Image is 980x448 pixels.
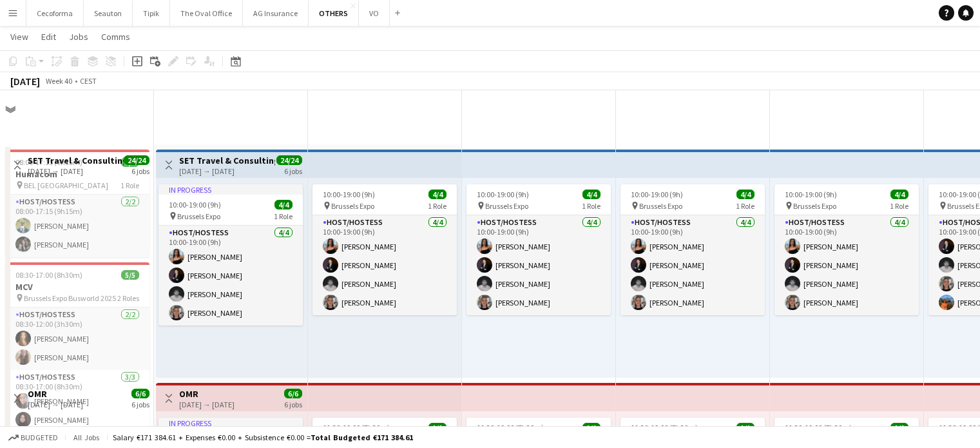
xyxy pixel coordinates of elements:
[159,184,303,326] app-job-card: In progress10:00-19:00 (9h)4/4 Brussels Expo1 RoleHost/Hostess4/410:00-19:00 (9h)[PERSON_NAME][PE...
[21,433,58,442] span: Budgeted
[428,423,447,433] span: 1/1
[84,1,133,26] button: Seauton
[274,211,293,221] span: 1 Role
[312,215,457,315] app-card-role: Host/Hostess4/410:00-19:00 (9h)[PERSON_NAME][PERSON_NAME][PERSON_NAME][PERSON_NAME]
[177,211,220,221] span: Brussels Expo
[890,423,908,433] span: 1/1
[80,76,97,86] div: CEST
[69,31,88,43] span: Jobs
[159,226,303,326] app-card-role: Host/Hostess4/410:00-19:00 (9h)[PERSON_NAME][PERSON_NAME][PERSON_NAME][PERSON_NAME]
[428,190,447,199] span: 4/4
[121,270,139,280] span: 5/5
[131,398,149,409] div: 6 jobs
[28,388,83,400] h3: OMR
[274,200,293,209] span: 4/4
[477,190,529,199] span: 10:00-19:00 (9h)
[5,307,149,370] app-card-role: Host/Hostess2/208:30-12:00 (3h30m)[PERSON_NAME][PERSON_NAME]
[170,1,243,26] button: The Oval Office
[28,166,124,176] div: [DATE] → [DATE]
[5,281,149,293] h3: MCV
[124,155,149,165] span: 24/24
[359,1,390,26] button: VO
[736,201,754,211] span: 1 Role
[428,201,447,211] span: 1 Role
[159,184,303,195] div: In progress
[582,190,600,199] span: 4/4
[284,398,302,409] div: 6 jobs
[179,388,235,400] h3: OMR
[28,400,83,409] div: [DATE] → [DATE]
[323,190,375,199] span: 10:00-19:00 (9h)
[631,423,698,433] span: 11:30-19:00 (7h30m)
[785,190,837,199] span: 10:00-19:00 (9h)
[64,28,93,45] a: Jobs
[179,166,275,176] div: [DATE] → [DATE]
[736,423,754,433] span: 1/1
[43,76,75,86] span: Week 40
[311,433,413,442] span: Total Budgeted €171 384.61
[890,190,908,199] span: 4/4
[620,184,765,315] app-job-card: 10:00-19:00 (9h)4/4 Brussels Expo1 RoleHost/Hostess4/410:00-19:00 (9h)[PERSON_NAME][PERSON_NAME][...
[96,28,135,45] a: Comms
[243,1,309,26] button: AG Insurance
[133,1,170,26] button: Tipik
[774,215,919,315] app-card-role: Host/Hostess4/410:00-19:00 (9h)[PERSON_NAME][PERSON_NAME][PERSON_NAME][PERSON_NAME]
[582,201,600,211] span: 1 Role
[331,201,374,211] span: Brussels Expo
[28,155,124,166] h3: SET Travel & Consulting GmbH
[485,201,528,211] span: Brussels Expo
[890,201,908,211] span: 1 Role
[793,201,836,211] span: Brussels Expo
[41,31,56,43] span: Edit
[117,293,139,303] span: 2 Roles
[131,389,149,398] span: 6/6
[466,215,611,315] app-card-role: Host/Hostess4/410:00-19:00 (9h)[PERSON_NAME][PERSON_NAME][PERSON_NAME][PERSON_NAME]
[477,423,544,433] span: 11:30-19:00 (7h30m)
[639,201,682,211] span: Brussels Expo
[284,389,302,398] span: 6/6
[631,190,683,199] span: 10:00-19:00 (9h)
[620,215,765,315] app-card-role: Host/Hostess4/410:00-19:00 (9h)[PERSON_NAME][PERSON_NAME][PERSON_NAME][PERSON_NAME]
[5,150,149,257] app-job-card: 08:00-17:15 (9h15m)2/2Humacom BEL [GEOGRAPHIC_DATA]1 RoleHost/Hostess2/208:00-17:15 (9h15m)[PERSO...
[26,1,84,26] button: Cecoforma
[120,180,139,190] span: 1 Role
[5,195,149,257] app-card-role: Host/Hostess2/208:00-17:15 (9h15m)[PERSON_NAME][PERSON_NAME]
[323,423,390,433] span: 11:30-19:00 (7h30m)
[785,423,852,433] span: 11:30-19:00 (7h30m)
[24,180,108,190] span: BEL [GEOGRAPHIC_DATA]
[169,200,221,209] span: 10:00-19:00 (9h)
[466,184,611,315] app-job-card: 10:00-19:00 (9h)4/4 Brussels Expo1 RoleHost/Hostess4/410:00-19:00 (9h)[PERSON_NAME][PERSON_NAME][...
[5,28,34,45] a: View
[113,433,413,442] div: Salary €171 384.61 + Expenses €0.00 + Subsistence €0.00 =
[71,433,102,442] span: All jobs
[582,423,600,433] span: 1/1
[24,293,116,303] span: Brussels Expo Busworld 2025
[15,270,82,280] span: 08:30-17:00 (8h30m)
[159,418,303,428] div: In progress
[736,190,754,199] span: 4/4
[284,165,302,176] div: 6 jobs
[10,31,28,43] span: View
[179,400,235,409] div: [DATE] → [DATE]
[309,1,359,26] button: OTHERS
[6,431,60,445] button: Budgeted
[36,28,61,45] a: Edit
[276,155,302,165] span: 24/24
[10,75,40,88] div: [DATE]
[312,184,457,315] app-job-card: 10:00-19:00 (9h)4/4 Brussels Expo1 RoleHost/Hostess4/410:00-19:00 (9h)[PERSON_NAME][PERSON_NAME][...
[179,155,275,166] h3: SET Travel & Consulting GmbH
[131,165,149,176] div: 6 jobs
[101,31,130,43] span: Comms
[774,184,919,315] app-job-card: 10:00-19:00 (9h)4/4 Brussels Expo1 RoleHost/Hostess4/410:00-19:00 (9h)[PERSON_NAME][PERSON_NAME][...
